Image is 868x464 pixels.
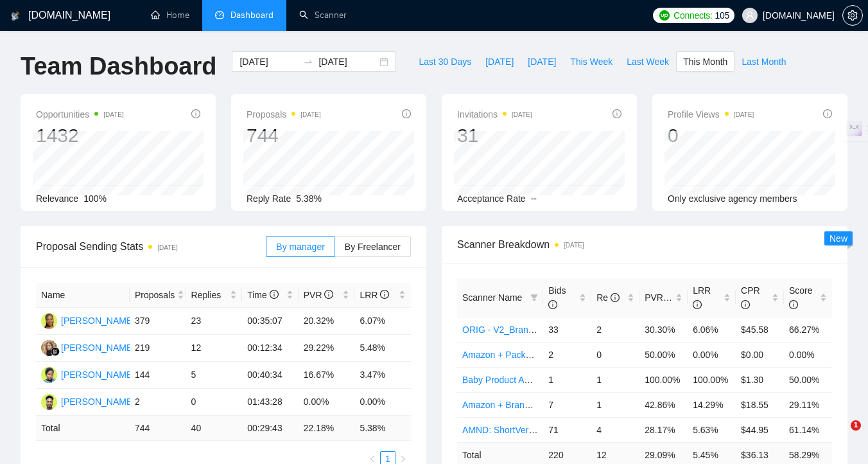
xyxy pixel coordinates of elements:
[734,111,754,118] time: [DATE]
[688,367,736,392] td: 100.00%
[300,111,320,118] time: [DATE]
[462,350,677,360] a: Amazon + Package, Short prompt, >35$/h, no agency
[591,317,639,342] td: 2
[242,416,299,441] td: 00:29:43
[296,193,322,204] span: 5.38%
[242,362,299,389] td: 00:40:34
[688,317,736,342] td: 6.06%
[41,315,135,325] a: D[PERSON_NAME]
[741,300,750,309] span: info-circle
[276,242,324,252] span: By manager
[457,193,526,204] span: Acceptance Rate
[688,342,736,367] td: 0.00%
[591,392,639,417] td: 1
[242,308,299,335] td: 00:35:07
[247,193,291,204] span: Reply Rate
[36,123,124,148] div: 1432
[457,236,832,253] span: Scanner Breakdown
[842,10,863,21] a: setting
[521,51,563,72] button: [DATE]
[239,55,298,69] input: Start date
[354,335,411,362] td: 5.48%
[247,107,321,122] span: Proposals
[673,8,712,22] span: Connects:
[639,317,688,342] td: 30.30%
[299,389,355,416] td: 0.00%
[318,55,377,69] input: End date
[784,317,832,342] td: 66.27%
[591,367,639,392] td: 1
[419,55,471,69] span: Last 30 Days
[51,347,60,356] img: gigradar-bm.png
[402,109,411,118] span: info-circle
[612,109,621,118] span: info-circle
[41,367,57,383] img: AO
[683,55,727,69] span: This Month
[789,300,798,309] span: info-circle
[103,111,123,118] time: [DATE]
[354,308,411,335] td: 6.07%
[645,292,675,303] span: PVR
[688,392,736,417] td: 14.29%
[564,242,584,249] time: [DATE]
[186,416,243,441] td: 40
[478,51,521,72] button: [DATE]
[83,193,107,204] span: 100%
[741,285,760,310] span: CPR
[715,8,729,22] span: 105
[512,111,532,118] time: [DATE]
[354,362,411,389] td: 3.47%
[242,335,299,362] td: 00:12:34
[21,51,216,82] h1: Team Dashboard
[596,292,620,303] span: Re
[742,55,786,69] span: Last Month
[462,400,677,410] a: Amazon + Branding, Short prompt, >35$/h, no agency
[784,392,832,417] td: 29.11%
[543,317,591,342] td: 33
[842,5,863,26] button: setting
[186,335,243,362] td: 12
[36,107,124,122] span: Opportunities
[304,290,334,300] span: PVR
[485,55,514,69] span: [DATE]
[299,308,355,335] td: 20.32%
[528,55,556,69] span: [DATE]
[824,420,855,451] iframe: Intercom live chat
[611,293,620,302] span: info-circle
[736,392,784,417] td: $18.55
[745,11,754,20] span: user
[688,417,736,442] td: 5.63%
[531,193,537,204] span: --
[668,123,754,148] div: 0
[530,294,538,301] span: filter
[543,342,591,367] td: 2
[736,342,784,367] td: $0.00
[41,340,57,356] img: KY
[186,362,243,389] td: 5
[130,362,186,389] td: 144
[299,335,355,362] td: 29.22%
[230,10,273,21] span: Dashboard
[299,10,347,21] a: searchScanner
[186,389,243,416] td: 0
[591,342,639,367] td: 0
[354,416,411,441] td: 5.38 %
[61,314,135,328] div: [PERSON_NAME]
[412,51,478,72] button: Last 30 Days
[548,285,566,310] span: Bids
[242,389,299,416] td: 01:43:28
[11,6,20,26] img: logo
[61,341,135,355] div: [PERSON_NAME]
[299,362,355,389] td: 16.67%
[543,367,591,392] td: 1
[639,392,688,417] td: 42.86%
[380,290,389,299] span: info-circle
[462,325,682,335] a: ORIG - V2_Branding, Short Prompt, >36$/h, no agency
[354,389,411,416] td: 0.00%
[157,244,177,251] time: [DATE]
[41,394,57,410] img: JA
[627,55,669,69] span: Last Week
[36,416,130,441] td: Total
[61,368,135,382] div: [PERSON_NAME]
[345,242,401,252] span: By Freelancer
